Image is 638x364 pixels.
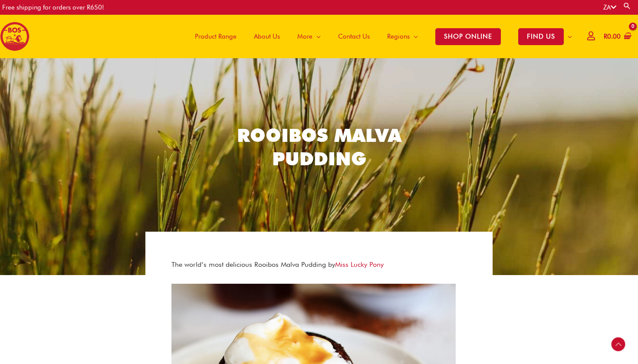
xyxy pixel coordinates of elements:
[603,3,616,11] a: ZA
[289,15,329,58] a: More
[335,260,384,269] a: Miss Lucky Pony
[518,28,564,45] span: FIND US
[604,33,607,40] span: R
[171,258,467,272] p: The world’s most delicious Rooibos Malva Pudding by
[338,23,370,49] span: Contact Us
[186,15,245,58] a: Product Range
[254,23,280,49] span: About Us
[435,28,501,45] span: SHOP ONLINE
[602,27,631,46] a: View Shopping Cart, empty
[387,23,410,49] span: Regions
[427,15,510,58] a: SHOP ONLINE
[180,15,581,58] nav: Site Navigation
[245,15,289,58] a: About Us
[623,2,631,10] a: Search button
[193,124,445,171] h2: Rooibos Malva Pudding
[297,23,312,49] span: More
[378,15,427,58] a: Regions
[329,15,378,58] a: Contact Us
[195,23,237,49] span: Product Range
[604,33,621,40] bdi: 0.00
